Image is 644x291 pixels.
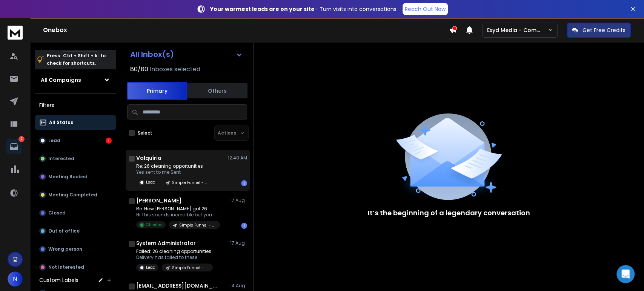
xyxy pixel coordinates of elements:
a: 2 [6,139,22,154]
h3: Filters [35,100,116,110]
h1: [PERSON_NAME] [136,197,181,204]
p: Yes sent to me Sent [136,169,213,175]
span: 80 / 80 [130,65,148,74]
div: 1 [106,138,112,144]
div: 1 [241,223,247,229]
button: Wrong person [35,242,116,257]
h1: Valquíria [136,154,161,162]
button: Out of office [35,224,116,239]
p: Exyd Media - Commercial Cleaning [487,26,548,34]
button: Lead1 [35,133,116,148]
h1: All Campaigns [41,76,81,84]
button: Closed [35,205,116,221]
p: Delivery has failed to these [136,254,213,260]
p: All Status [49,119,73,126]
p: Simple Funnel - CC - Lead Magnet [172,265,208,271]
p: 12:40 AM [228,155,247,161]
button: All Inbox(s) [124,47,249,62]
p: 17 Aug [230,198,247,204]
p: Meeting Booked [48,174,88,180]
p: Interested [48,156,74,162]
h1: All Inbox(s) [130,51,174,58]
button: N [8,271,23,286]
h3: Inboxes selected [150,65,200,74]
p: Hi This sounds incredible but you [136,212,220,218]
p: Re: How [PERSON_NAME] got 26 [136,206,220,212]
p: Simple Funnel - CC - Lead Magnet [179,222,215,228]
button: Not Interested [35,260,116,275]
span: Ctrl + Shift + k [62,51,98,60]
p: Lead [146,179,155,185]
button: Get Free Credits [567,23,631,38]
button: Meeting Booked [35,169,116,184]
button: All Campaigns [35,72,116,87]
p: Simple Funnel - CC - Lead Magnet [172,180,208,185]
button: Meeting Completed [35,187,116,202]
p: Not Interested [48,264,84,270]
label: Select [138,130,152,136]
p: 2 [18,136,25,142]
p: Out of office [48,228,80,234]
p: – Turn visits into conversations [210,5,397,13]
h1: Onebox [43,26,449,35]
p: It’s the beginning of a legendary conversation [368,208,530,218]
p: 14 Aug [230,283,247,289]
p: Press to check for shortcuts. [47,52,106,67]
h1: [EMAIL_ADDRESS][DOMAIN_NAME] [136,282,219,289]
div: 1 [241,180,247,186]
img: logo [8,26,23,40]
p: Closed [48,210,66,216]
div: Open Intercom Messenger [616,265,635,283]
button: Others [187,83,247,99]
p: Ghosted [146,222,163,228]
p: Get Free Credits [583,26,626,34]
p: Reach Out Now [405,5,446,13]
p: Wrong person [48,246,82,252]
a: Reach Out Now [403,3,448,15]
p: Meeting Completed [48,192,97,198]
h1: System Administrator [136,239,196,247]
p: Re: 26 cleaning opportunities [136,163,213,169]
p: 17 Aug [230,240,247,246]
p: Lead [146,265,155,270]
h3: Custom Labels [39,276,78,284]
button: Interested [35,151,116,166]
strong: Your warmest leads are on your site [210,5,315,13]
button: Primary [127,82,187,100]
p: Failed: 26 cleaning opportunities [136,248,213,254]
p: Lead [48,138,60,144]
button: All Status [35,115,116,130]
